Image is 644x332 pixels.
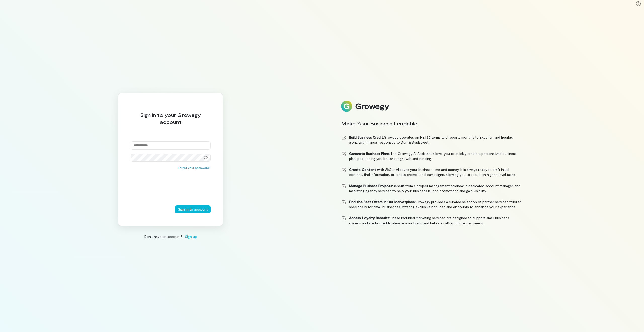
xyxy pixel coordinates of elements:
[349,183,393,188] strong: Manage Business Projects:
[178,166,211,170] button: Forgot your password?
[349,167,389,172] strong: Create Content with AI:
[341,135,522,145] li: Growegy operates on NET30 terms and reports monthly to Experian and Equifax, along with manual re...
[185,234,197,239] span: Sign up
[341,120,522,127] div: Make Your Business Lendable
[349,135,384,139] strong: Build Business Credit:
[341,151,522,161] li: The Growegy AI Assistant allows you to quickly create a personalized business plan, positioning y...
[341,167,522,177] li: Our AI saves your business time and money. It is always ready to draft initial content, find info...
[341,101,352,112] img: Logo
[341,183,522,193] li: Benefit from a project management calendar, a dedicated account manager, and marketing agency ser...
[349,216,390,220] strong: Access Loyalty Benefits:
[349,151,390,156] strong: Generate Business Plans:
[131,111,211,125] div: Sign in to your Growegy account
[175,205,211,213] button: Sign in to account
[355,102,389,110] div: Growegy
[341,215,522,226] li: These included marketing services are designed to support small business owners and are tailored ...
[341,199,522,209] li: Growegy provides a curated selection of partner services tailored specifically for small business...
[118,234,223,239] div: Don’t have an account?
[349,200,416,204] strong: Find the Best Offers in Our Marketplace:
